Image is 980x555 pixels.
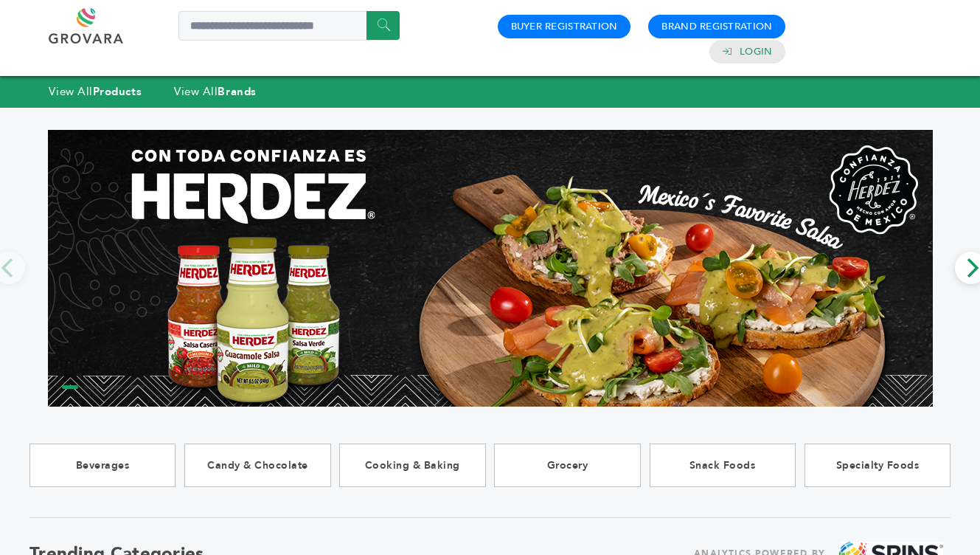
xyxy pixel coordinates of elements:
[128,385,145,389] li: Page dot 4
[93,84,142,99] strong: Products
[740,45,772,58] a: Login
[650,444,796,487] a: Snack Foods
[48,130,933,407] img: Marketplace Top Banner 1
[106,385,122,389] li: Page dot 3
[62,385,78,389] li: Page dot 1
[804,444,951,487] a: Specialty Foods
[174,84,257,99] a: View AllBrands
[178,11,400,41] input: Search a product or brand...
[29,444,176,487] a: Beverages
[49,84,142,99] a: View AllProducts
[339,444,485,487] a: Cooking & Baking
[84,385,100,389] li: Page dot 2
[494,444,640,487] a: Grocery
[661,20,772,33] a: Brand Registration
[511,20,618,33] a: Buyer Registration
[184,444,330,487] a: Candy & Chocolate
[218,84,256,99] strong: Brands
